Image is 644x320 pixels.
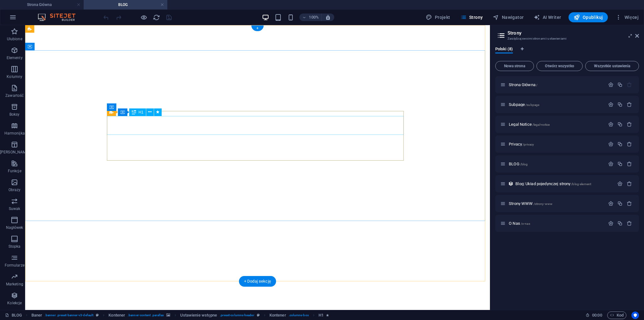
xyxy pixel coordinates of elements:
div: Ustawienia [608,102,613,107]
span: Kod [610,312,624,319]
h6: 100% [309,14,319,21]
span: Strony WWW [509,201,552,206]
h2: Strony [508,30,639,36]
nav: breadcrumb [31,312,329,319]
span: Subpage [509,102,539,107]
p: Formularze [5,263,25,268]
span: /strony-www [534,202,553,206]
span: AI Writer [534,14,561,20]
button: Nowa strona [495,61,534,71]
div: Privacy/privacy [507,142,605,146]
h3: Zarządzaj swoimi stronami i ustawieniami [508,36,626,41]
div: Duplikuj [617,201,623,206]
p: Zawartość [5,93,24,98]
span: . banner .preset-banner-v3-default [45,312,93,319]
h4: BLOG [84,1,167,8]
div: Ustawienia [608,122,613,127]
h6: Czas sesji [586,312,602,319]
span: . columns-box [289,312,309,319]
p: Stopka [8,244,21,249]
span: H1 [139,110,143,114]
div: Ten układ jest używany jako szablon dla wszystkich elementów (np. wpisu na blogu) z tej kolekcji.... [508,181,514,186]
p: Kolekcje [7,301,22,306]
span: . preset-columns-header [220,312,254,319]
span: Więcej [615,14,639,20]
span: Wszystkie ustawienia [588,64,636,68]
span: 00 00 [592,312,602,319]
span: BLOG [509,162,528,166]
button: AI Writer [531,12,563,22]
p: Nagłówek [6,225,23,230]
div: Ustawienia [617,181,623,186]
button: Projekt [423,12,452,22]
i: Element zawiera animację [326,313,329,317]
img: Editor Logo [36,14,83,21]
span: Kliknij, aby zaznaczyć. Kliknij dwukrotnie, aby edytować [31,312,42,319]
span: Polski (8) [495,45,513,54]
span: /privacy [523,143,534,146]
div: Zakładki językowe [495,47,639,58]
div: Ustawienia [608,201,613,206]
div: Duplikuj [617,122,623,127]
i: Ten element jest konfigurowalnym ustawieniem wstępnym [257,313,260,317]
span: Nawigator [493,14,524,20]
span: /blog [520,163,528,166]
div: O Nas/o-nas [507,221,605,225]
i: Ten element jest konfigurowalnym ustawieniem wstępnym [96,313,99,317]
span: /legal-notice [532,123,550,126]
button: reload [153,14,160,21]
p: Obrazy [8,187,21,192]
div: + [251,25,264,31]
p: Harmonijka [4,131,25,136]
div: Usuń [627,141,632,147]
button: Usercentrics [631,312,639,319]
div: BLOG/blog [507,162,605,166]
div: Duplikuj [617,221,623,226]
div: Duplikuj [617,141,623,147]
p: Marketing [6,282,23,287]
span: Blog: Układ pojedynczej strony [515,181,591,186]
p: Ulubione [7,36,22,41]
i: Ten element zawiera tło [166,313,170,317]
button: Nawigator [490,12,526,22]
div: Usuń [627,221,632,226]
span: Opublikuj [574,14,603,20]
div: Duplikuj [617,161,623,167]
span: Kliknij, aby otworzyć stronę [509,221,530,226]
p: Elementy [7,55,23,60]
span: Nowa strona [498,64,531,68]
div: Strony startowej nie można usunąć [627,82,632,87]
span: Strony [460,14,483,20]
div: Usuń [627,122,632,127]
div: Usuń [627,161,632,167]
span: Otwórz wszystko [539,64,580,68]
span: . banner-content .parallax [128,312,164,319]
div: Usuń [627,201,632,206]
span: /subpage [525,103,539,107]
span: Strona Główna [509,82,537,87]
div: Strona Główna/ [507,83,605,87]
p: Boksy [9,112,20,117]
div: + Dodaj sekcję [239,276,276,287]
span: Legal Notice [509,122,550,127]
span: Kliknij, aby otworzyć stronę [509,142,534,146]
span: / [536,83,537,87]
div: Subpage/subpage [507,102,605,107]
div: Strony WWW/strony-www [507,201,605,206]
div: Ustawienia [608,82,613,87]
button: 100% [299,14,322,21]
div: Ustawienia [608,141,613,147]
div: Ustawienia [608,161,613,167]
button: Wszystkie ustawienia [585,61,639,71]
button: Więcej [613,12,641,22]
span: /blog-element [571,182,591,186]
i: Po zmianie rozmiaru automatycznie dostosowuje poziom powiększenia do wybranego urządzenia. [325,14,331,20]
div: Duplikuj [617,82,623,87]
p: Funkcje [8,168,21,174]
span: Projekt [426,14,450,20]
div: Usuń [627,102,632,107]
span: Kliknij, aby zaznaczyć. Kliknij dwukrotnie, aby edytować [269,312,286,319]
div: Usuń [627,181,632,186]
div: Ustawienia [608,221,613,226]
button: Otwórz wszystko [536,61,583,71]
